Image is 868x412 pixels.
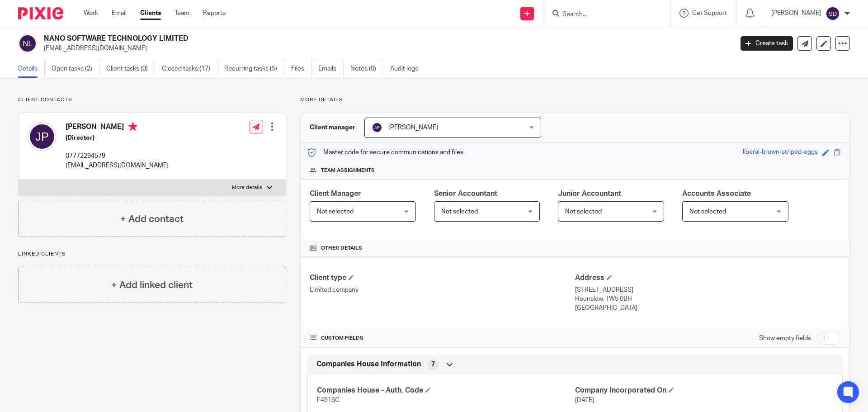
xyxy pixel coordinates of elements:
a: Emails [318,60,344,78]
span: [PERSON_NAME] [388,124,438,131]
h4: + Add contact [120,212,184,226]
a: Closed tasks (17) [162,60,217,78]
img: svg%3E [372,122,382,133]
span: Companies House Information [316,360,421,369]
a: Clients [140,9,161,18]
a: Audit logs [390,60,425,78]
p: 07772294579 [66,152,169,161]
img: svg%3E [826,6,840,21]
span: Senior Accountant [434,190,497,197]
h5: (Director) [66,133,169,142]
p: Master code for secure communications and files [307,148,463,157]
i: Primary [128,122,137,131]
img: Pixie [18,7,63,19]
a: Reports [203,9,226,18]
p: Client contacts [18,96,286,104]
span: 7 [431,360,435,369]
p: More details [300,96,850,104]
p: [EMAIL_ADDRESS][DOMAIN_NAME] [44,44,727,53]
a: Notes (0) [350,60,383,78]
a: Details [18,60,45,78]
span: Junior Accountant [558,190,621,197]
span: Other details [321,245,362,252]
h4: Company Incorporated On [575,386,833,395]
h2: NANO SOFTWARE TECHNOLOGY LIMITED [44,34,590,43]
span: Not selected [317,208,354,215]
a: Email [112,9,127,18]
a: Recurring tasks (5) [224,60,284,78]
img: svg%3E [18,34,37,53]
h4: + Add linked client [111,278,193,292]
input: Search [561,11,643,19]
p: Limited company [310,285,575,294]
span: Accounts Associate [682,190,751,197]
span: Not selected [565,208,602,215]
p: More details [232,184,262,191]
span: Not selected [441,208,478,215]
h4: Address [575,273,840,283]
h4: Client type [310,273,575,283]
span: [DATE] [575,397,594,403]
h4: [PERSON_NAME] [66,122,169,133]
p: [EMAIL_ADDRESS][DOMAIN_NAME] [66,161,169,170]
span: Get Support [692,10,727,16]
span: F4516C [317,397,340,403]
h4: Companies House - Auth. Code [317,386,575,395]
a: Create task [741,36,793,51]
span: Client Manager [310,190,361,197]
a: Work [84,9,98,18]
div: liberal-brown-striped-eggs [743,147,818,158]
a: Client tasks (0) [106,60,155,78]
p: Hounslow, TW5 0BH [575,294,840,303]
p: [PERSON_NAME] [771,9,821,18]
h4: CUSTOM FIELDS [310,335,575,342]
label: Show empty fields [759,334,811,343]
p: [STREET_ADDRESS] [575,285,840,294]
img: svg%3E [28,122,57,151]
span: Not selected [689,208,726,215]
p: Linked clients [18,251,286,258]
a: Open tasks (2) [52,60,99,78]
p: [GEOGRAPHIC_DATA] [575,303,840,313]
span: Team assignments [321,167,375,174]
a: Files [291,60,311,78]
h3: Client manager [310,123,355,132]
a: Team [175,9,189,18]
